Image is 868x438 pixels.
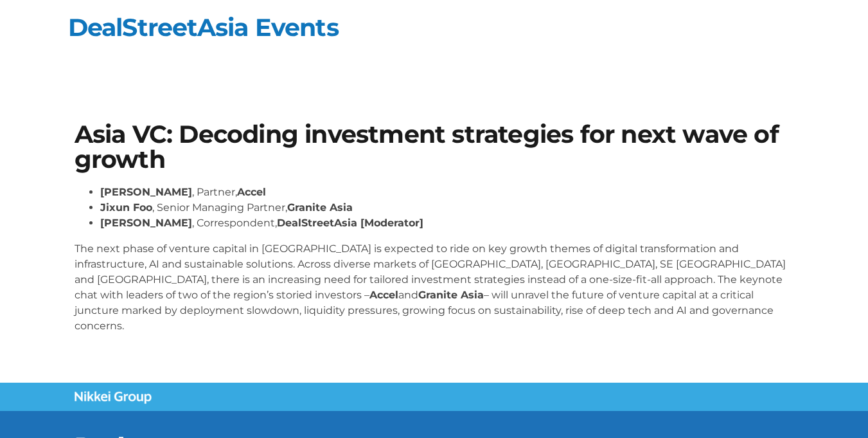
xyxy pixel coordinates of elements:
[418,289,484,301] strong: Granite Asia
[68,12,339,42] a: DealStreetAsia Events
[100,186,192,198] strong: [PERSON_NAME]
[100,201,152,214] strong: Jixun Foo
[237,186,266,198] strong: Accel
[100,215,794,231] li: , Correspondent,
[277,217,423,229] strong: DealStreetAsia [Moderator]
[75,241,794,334] p: The next phase of venture capital in [GEOGRAPHIC_DATA] is expected to ride on key growth themes o...
[100,200,794,215] li: , Senior Managing Partner,
[287,201,353,214] strong: Granite Asia
[75,391,152,404] img: Nikkei Group
[100,217,192,229] strong: [PERSON_NAME]
[100,185,794,200] li: , Partner,
[369,289,398,301] strong: Accel
[75,122,794,172] h1: Asia VC: Decoding investment strategies for next wave of growth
